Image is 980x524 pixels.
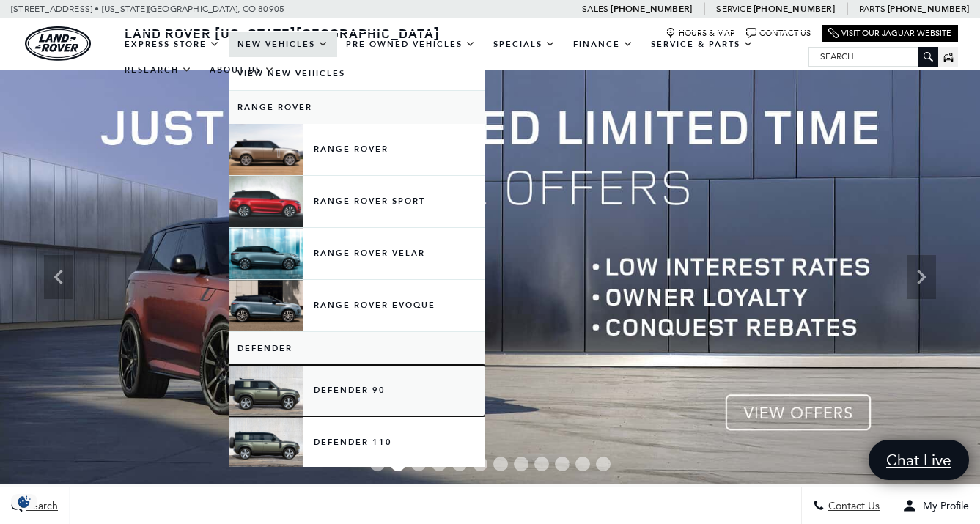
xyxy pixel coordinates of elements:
[493,457,508,471] span: Go to slide 7
[575,457,590,471] span: Go to slide 11
[229,228,485,279] a: Range Rover Velar
[534,457,549,471] span: Go to slide 9
[229,365,485,416] a: Defender 90
[229,91,485,124] a: Range Rover
[116,32,229,57] a: EXPRESS STORE
[828,28,951,39] a: Visit Our Jaguar Website
[888,3,969,15] a: [PHONE_NUMBER]
[917,500,969,512] span: My Profile
[229,176,485,227] a: Range Rover Sport
[716,4,751,14] span: Service
[642,32,762,57] a: Service & Parts
[879,450,959,470] span: Chat Live
[229,32,337,57] a: New Vehicles
[229,417,485,468] a: Defender 110
[754,3,835,15] a: [PHONE_NUMBER]
[25,26,91,61] img: Land Rover
[907,255,936,299] div: Next
[25,26,91,61] a: land-rover
[485,32,564,57] a: Specials
[555,457,570,471] span: Go to slide 10
[514,457,528,471] span: Go to slide 8
[869,440,969,480] a: Chat Live
[116,24,449,42] a: Land Rover [US_STATE][GEOGRAPHIC_DATA]
[859,4,885,14] span: Parts
[582,4,608,14] span: Sales
[125,24,440,42] span: Land Rover [US_STATE][GEOGRAPHIC_DATA]
[611,3,692,15] a: [PHONE_NUMBER]
[596,457,611,471] span: Go to slide 12
[229,124,485,175] a: Range Rover
[564,32,642,57] a: Finance
[746,28,811,39] a: Contact Us
[809,48,937,65] input: Search
[229,57,485,90] a: View New Vehicles
[229,332,485,365] a: Defender
[229,280,485,331] a: Range Rover Evoque
[201,57,284,83] a: About Us
[891,487,980,524] button: Open user profile menu
[825,500,880,512] span: Contact Us
[11,4,284,14] a: [STREET_ADDRESS] • [US_STATE][GEOGRAPHIC_DATA], CO 80905
[337,32,485,57] a: Pre-Owned Vehicles
[666,28,735,39] a: Hours & Map
[7,494,41,509] section: Click to Open Cookie Consent Modal
[116,57,201,83] a: Research
[7,494,41,509] img: Opt-Out Icon
[116,32,808,83] nav: Main Navigation
[44,255,73,299] div: Previous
